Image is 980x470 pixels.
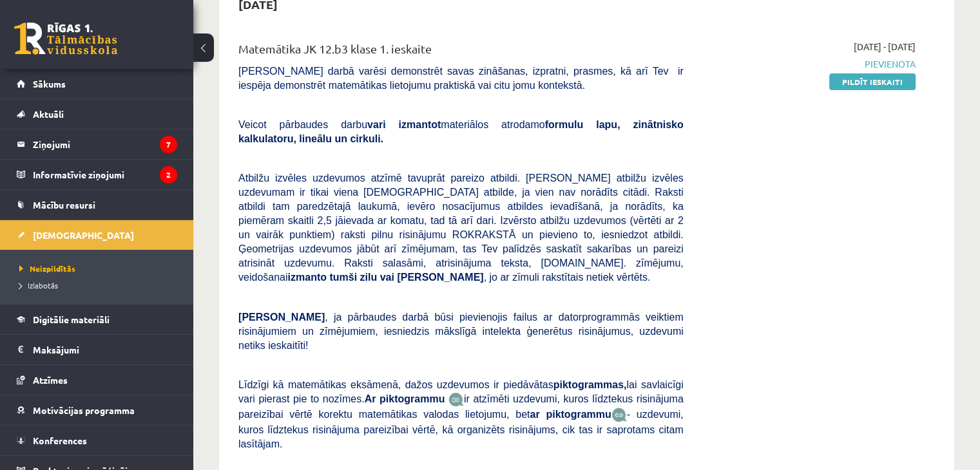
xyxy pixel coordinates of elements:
a: Aktuāli [17,99,177,129]
span: Sākums [33,78,66,89]
b: vari izmantot [367,119,441,130]
a: Izlabotās [19,279,180,291]
b: izmanto [288,272,327,283]
b: formulu lapu, zinātnisko kalkulatoru, lineālu un cirkuli. [238,119,684,144]
span: Mācību resursi [33,199,95,211]
a: Atzīmes [17,365,177,395]
a: [DEMOGRAPHIC_DATA] [17,220,177,250]
b: tumši zilu vai [PERSON_NAME] [329,272,483,283]
span: Motivācijas programma [33,404,135,416]
span: Veicot pārbaudes darbu materiālos atrodamo [238,119,684,144]
legend: Ziņojumi [33,129,177,159]
span: Aktuāli [33,108,64,120]
span: Digitālie materiāli [33,314,110,325]
a: Informatīvie ziņojumi2 [17,160,177,189]
a: Pildīt ieskaiti [829,73,916,90]
span: Atbilžu izvēles uzdevumos atzīmē tavuprāt pareizo atbildi. [PERSON_NAME] atbilžu izvēles uzdevuma... [238,173,684,283]
span: [DATE] - [DATE] [854,40,916,53]
a: Rīgas 1. Tālmācības vidusskola [14,23,117,55]
legend: Informatīvie ziņojumi [33,160,177,189]
span: Konferences [33,435,87,446]
span: ir atzīmēti uzdevumi, kuros līdztekus risinājuma pareizībai vērtē korektu matemātikas valodas lie... [238,393,684,420]
span: - uzdevumi, kuros līdztekus risinājuma pareizībai vērtē, kā organizēts risinājums, cik tas ir sap... [238,409,684,449]
i: 2 [160,166,177,183]
span: [PERSON_NAME] darbā varēsi demonstrēt savas zināšanas, izpratni, prasmes, kā arī Tev ir iespēja d... [238,66,684,91]
a: Mācību resursi [17,190,177,220]
a: Konferences [17,426,177,455]
i: 7 [160,136,177,153]
span: Pievienota [703,57,916,71]
span: Atzīmes [33,374,68,386]
b: Ar piktogrammu [365,393,445,404]
span: [PERSON_NAME] [238,312,325,323]
legend: Maksājumi [33,335,177,364]
div: Matemātika JK 12.b3 klase 1. ieskaite [238,40,684,64]
a: Motivācijas programma [17,395,177,425]
img: JfuEzvunn4EvwAAAAASUVORK5CYII= [448,392,464,407]
a: Maksājumi [17,335,177,364]
span: Neizpildītās [19,263,75,274]
b: ar piktogrammu [530,409,611,420]
a: Ziņojumi7 [17,129,177,159]
span: , ja pārbaudes darbā būsi pievienojis failus ar datorprogrammās veiktiem risinājumiem un zīmējumi... [238,312,684,351]
a: Sākums [17,69,177,99]
a: Digitālie materiāli [17,305,177,334]
span: [DEMOGRAPHIC_DATA] [33,229,134,241]
b: piktogrammas, [553,379,627,390]
img: wKvN42sLe3LLwAAAABJRU5ErkJggg== [611,408,627,422]
a: Neizpildītās [19,263,180,274]
span: Līdzīgi kā matemātikas eksāmenā, dažos uzdevumos ir piedāvātas lai savlaicīgi vari pierast pie to... [238,379,684,404]
span: Izlabotās [19,280,58,290]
